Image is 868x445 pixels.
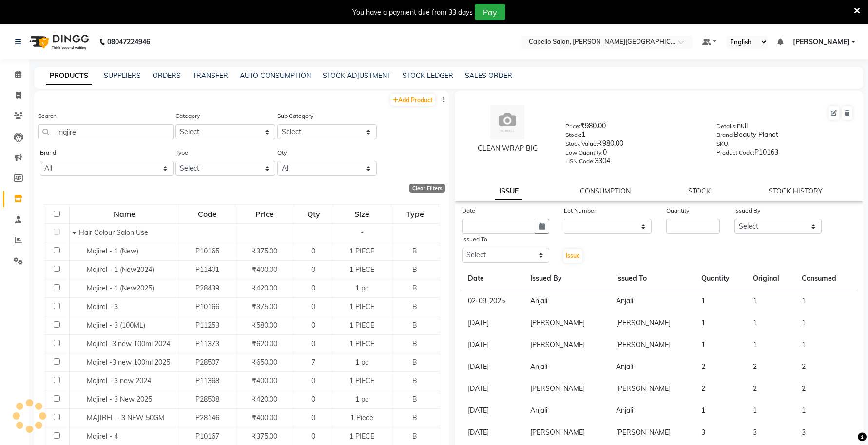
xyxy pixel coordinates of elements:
[747,312,796,334] td: 1
[565,131,581,139] label: Stock:
[87,358,170,367] span: Majirel -3 new 100ml 2025
[40,148,56,157] label: Brand
[565,157,595,166] label: HSN Code:
[311,376,315,385] span: 0
[361,228,364,237] span: -
[153,71,181,80] a: ORDERS
[87,247,138,255] span: Majirel - 1 (New)
[462,312,525,334] td: [DATE]
[610,334,695,356] td: [PERSON_NAME]
[565,148,603,157] label: Low Quantity:
[716,131,734,139] label: Brand:
[610,268,695,290] th: Issued To
[195,358,219,367] span: P28507
[580,187,631,195] a: CONSUMPTION
[695,378,747,400] td: 2
[565,156,702,170] div: 3304
[409,184,445,193] div: Clear Filters
[747,268,796,290] th: Original
[195,321,219,329] span: P11253
[490,105,524,139] img: avatar
[610,400,695,422] td: Anjali
[465,71,512,80] a: SALES ORDER
[252,302,277,311] span: ₹375.00
[392,205,438,223] div: Type
[70,205,178,223] div: Name
[412,358,417,367] span: B
[734,206,760,215] label: Issued By
[462,422,525,444] td: [DATE]
[462,400,525,422] td: [DATE]
[695,268,747,290] th: Quantity
[462,290,525,312] td: 02-09-2025
[295,205,332,223] div: Qty
[610,356,695,378] td: Anjali
[666,206,689,215] label: Quantity
[524,290,610,312] td: Anjali
[390,94,435,106] a: Add Product
[747,290,796,312] td: 1
[311,247,315,255] span: 0
[349,321,374,329] span: 1 PIECE
[87,432,118,441] span: Majirel - 4
[311,284,315,292] span: 0
[524,378,610,400] td: [PERSON_NAME]
[796,312,856,334] td: 1
[252,247,277,255] span: ₹375.00
[695,356,747,378] td: 2
[277,148,287,157] label: Qty
[412,265,417,274] span: B
[796,422,856,444] td: 3
[716,130,853,143] div: Beauty Planet
[412,284,417,292] span: B
[565,122,580,131] label: Price:
[350,413,373,422] span: 1 Piece
[195,339,219,348] span: P11373
[769,187,823,195] a: STOCK HISTORY
[716,148,754,157] label: Product Code:
[747,422,796,444] td: 3
[796,378,856,400] td: 2
[349,376,374,385] span: 1 PIECE
[195,284,219,292] span: P28439
[565,147,702,161] div: 0
[79,228,148,237] span: Hair Colour Salon Use
[747,356,796,378] td: 2
[565,121,702,135] div: ₹980.00
[524,334,610,356] td: [PERSON_NAME]
[87,339,170,348] span: Majirel -3 new 100ml 2024
[695,312,747,334] td: 1
[87,413,164,422] span: MAJIREL - 3 NEW 50GM
[524,268,610,290] th: Issued By
[796,356,856,378] td: 2
[462,268,525,290] th: Date
[104,71,141,80] a: SUPPLIERS
[87,302,118,311] span: Majirel - 3
[252,358,277,367] span: ₹650.00
[311,413,315,422] span: 0
[716,147,853,161] div: P10163
[462,334,525,356] td: [DATE]
[564,206,596,215] label: Lot Number
[412,302,417,311] span: B
[716,139,730,148] label: SKU:
[796,268,856,290] th: Consumed
[747,400,796,422] td: 1
[252,432,277,441] span: ₹375.00
[695,334,747,356] td: 1
[87,265,154,274] span: Majirel - 1 (New2024)
[695,422,747,444] td: 3
[403,71,453,80] a: STOCK LEDGER
[349,432,374,441] span: 1 PIECE
[747,378,796,400] td: 2
[87,395,152,404] span: Majirel - 3 New 2025
[195,247,219,255] span: P10165
[311,321,315,329] span: 0
[524,356,610,378] td: Anjali
[610,312,695,334] td: [PERSON_NAME]
[352,7,473,18] div: You have a payment due from 33 days
[524,422,610,444] td: [PERSON_NAME]
[252,339,277,348] span: ₹620.00
[195,265,219,274] span: P11401
[796,290,856,312] td: 1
